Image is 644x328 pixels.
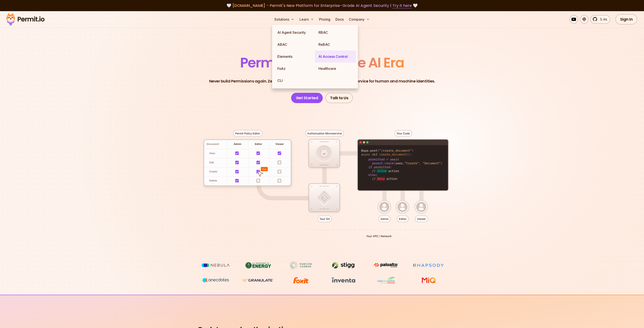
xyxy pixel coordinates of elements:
a: FoAz [274,63,315,75]
p: Never build Permissions again. Zero-latency fine-grained authorization as a service for human and... [209,78,435,84]
span: 5.4k [598,17,607,22]
button: Solutions [273,15,296,24]
a: Docs [334,15,345,24]
img: Foxit [285,276,317,284]
img: Permit logo [4,12,46,27]
img: Rubicon [285,261,317,269]
a: Sign In [615,14,638,24]
img: Granulate [242,276,274,284]
img: Casa dos Ventos [370,276,402,284]
a: 5.4k [590,15,610,24]
a: Get Started [291,93,323,103]
span: [DOMAIN_NAME] - Permit's New Platform for Enterprise-Grade AI Agent Security | [232,3,412,8]
img: inventa [327,276,360,284]
span: Permissions for The AI Era [240,53,404,72]
img: MIQ [414,277,443,284]
a: AI Access Control [315,50,356,63]
a: Try it here [392,3,412,8]
img: vega [199,276,232,284]
img: Rhapsody Health [412,261,445,269]
a: AI Agent Security [274,26,315,38]
a: RBAC [315,26,356,38]
img: Nebula [199,261,232,269]
button: Learn [298,15,316,24]
img: paloalto [370,261,402,269]
a: Talk to Us [325,93,353,103]
a: ReBAC [315,38,356,50]
div: 🤍 🤍 [10,3,634,9]
a: Pricing [317,15,332,24]
a: Healthcare [315,63,356,75]
a: CLI [274,75,315,87]
a: ABAC [274,38,315,50]
img: US department of energy [242,261,274,269]
button: Company [347,15,371,24]
img: Stigg [327,261,360,269]
a: Elements [274,50,315,63]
